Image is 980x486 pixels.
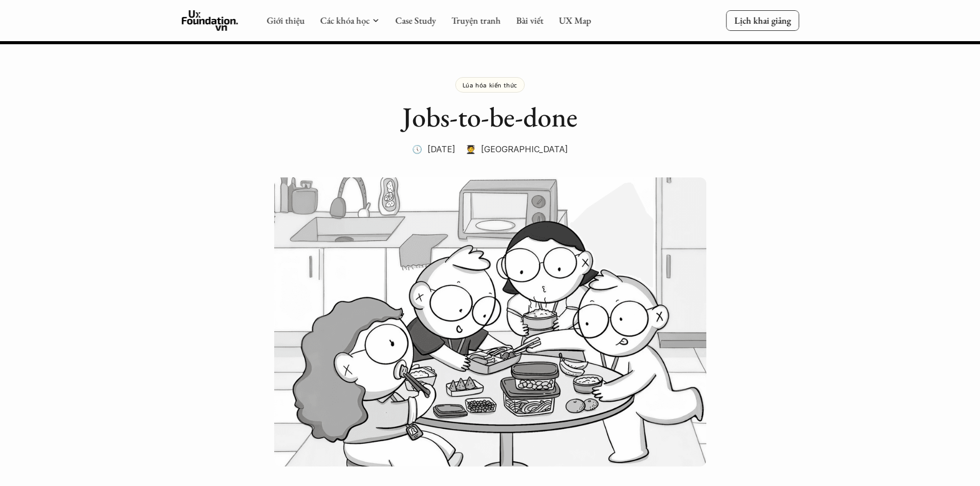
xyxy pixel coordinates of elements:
[734,14,791,26] p: Lịch khai giảng
[451,14,501,26] a: Truyện tranh
[395,14,436,26] a: Case Study
[320,14,369,26] a: Các khóa học
[726,10,799,30] a: Lịch khai giảng
[266,14,305,26] a: Giới thiệu
[462,81,518,88] p: Lúa hóa kiến thức
[559,14,591,26] a: UX Map
[516,14,543,26] a: Bài viết
[284,100,696,134] h1: Jobs-to-be-done
[412,141,455,157] p: 🕔 [DATE]
[466,141,568,157] p: 🧑‍🎓 [GEOGRAPHIC_DATA]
